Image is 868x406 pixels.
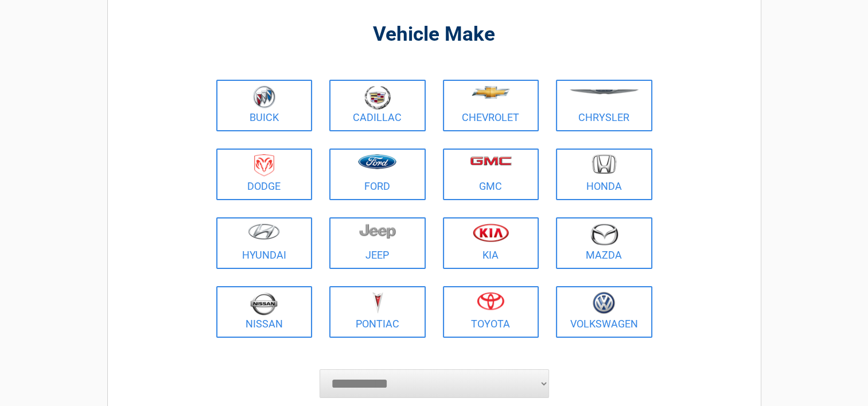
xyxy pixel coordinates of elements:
img: hyundai [248,223,280,240]
img: gmc [470,156,512,166]
a: Buick [216,80,313,131]
a: Mazda [556,217,652,269]
a: Pontiac [329,286,426,338]
img: volkswagen [593,292,615,314]
h2: Vehicle Make [213,21,655,48]
a: Honda [556,149,652,200]
img: cadillac [364,85,391,110]
img: honda [592,154,616,174]
a: Cadillac [329,80,426,131]
a: Dodge [216,149,313,200]
img: kia [473,223,509,242]
img: chevrolet [472,86,510,99]
a: Kia [443,217,539,269]
img: mazda [590,223,618,245]
img: dodge [254,154,274,177]
img: ford [358,154,396,169]
img: buick [253,85,275,108]
img: chrysler [569,89,639,95]
img: pontiac [372,292,383,314]
a: Jeep [329,217,426,269]
a: Ford [329,149,426,200]
img: jeep [359,223,396,239]
a: GMC [443,149,539,200]
a: Chevrolet [443,80,539,131]
img: nissan [250,292,278,315]
a: Nissan [216,286,313,338]
a: Hyundai [216,217,313,269]
img: toyota [477,292,504,310]
a: Toyota [443,286,539,338]
a: Volkswagen [556,286,652,338]
a: Chrysler [556,80,652,131]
